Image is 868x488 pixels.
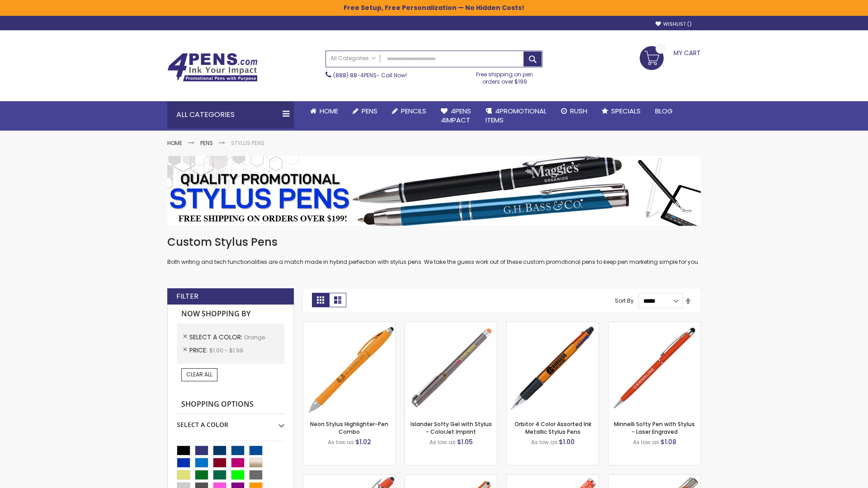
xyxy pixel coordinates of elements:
[570,106,587,116] span: Rush
[189,346,209,355] span: Price
[167,235,701,266] div: Both writing and tech functionalities are a match made in hybrid perfection with stylus pens. We ...
[186,371,212,378] span: Clear All
[333,71,377,79] a: (888) 88-4PENS
[176,291,198,301] strong: Filter
[486,106,547,125] span: 4PROMOTIONAL ITEMS
[656,21,692,28] a: Wishlist
[244,333,265,341] span: Orange
[615,297,634,305] label: Sort By
[609,322,700,329] a: Minnelli Softy Pen with Stylus - Laser Engraved-Orange
[609,474,700,482] a: Tres-Chic Softy Brights with Stylus Pen - Laser-Orange
[405,474,497,482] a: Avendale Velvet Touch Stylus Gel Pen-Orange
[401,106,426,116] span: Pencils
[303,322,395,414] img: Neon Stylus Highlighter-Pen Combo-Orange
[385,101,434,121] a: Pencils
[514,420,591,435] a: Orbitor 4 Color Assorted Ink Metallic Stylus Pens
[405,322,497,414] img: Islander Softy Gel with Stylus - ColorJet Imprint-Orange
[648,101,680,121] a: Blog
[326,51,380,66] a: All Categories
[531,438,557,446] span: As low as
[200,139,213,147] a: Pens
[320,106,338,116] span: Home
[177,395,284,414] strong: Shopping Options
[330,55,376,62] span: All Categories
[457,437,473,446] span: $1.05
[655,106,673,116] span: Blog
[478,101,554,131] a: 4PROMOTIONALITEMS
[167,53,258,82] img: 4Pens Custom Pens and Promotional Products
[441,106,471,125] span: 4Pens 4impact
[507,322,599,329] a: Orbitor 4 Color Assorted Ink Metallic Stylus Pens-Orange
[345,101,385,121] a: Pens
[429,438,456,446] span: As low as
[355,437,371,446] span: $1.02
[614,420,695,435] a: Minnelli Softy Pen with Stylus - Laser Engraved
[177,305,284,324] strong: Now Shopping by
[410,420,492,435] a: Islander Softy Gel with Stylus - ColorJet Imprint
[559,437,575,446] span: $1.00
[611,106,641,116] span: Specials
[405,322,497,329] a: Islander Softy Gel with Stylus - ColorJet Imprint-Orange
[507,322,599,414] img: Orbitor 4 Color Assorted Ink Metallic Stylus Pens-Orange
[609,322,700,414] img: Minnelli Softy Pen with Stylus - Laser Engraved-Orange
[467,67,543,85] div: Free shipping on pen orders over $199
[303,474,395,482] a: 4P-MS8B-Orange
[189,333,244,342] span: Select A Color
[167,101,294,128] div: All Categories
[312,293,329,307] strong: Grid
[181,368,217,381] a: Clear All
[633,438,659,446] span: As low as
[333,71,407,79] span: - Call Now!
[507,474,599,482] a: Marin Softy Pen with Stylus - Laser Engraved-Orange
[660,437,676,446] span: $1.08
[594,101,648,121] a: Specials
[231,139,264,147] strong: Stylus Pens
[362,106,377,116] span: Pens
[167,235,701,249] h1: Custom Stylus Pens
[328,438,354,446] span: As low as
[303,101,345,121] a: Home
[303,322,395,329] a: Neon Stylus Highlighter-Pen Combo-Orange
[177,414,284,429] div: Select A Color
[167,139,182,147] a: Home
[554,101,594,121] a: Rush
[310,420,388,435] a: Neon Stylus Highlighter-Pen Combo
[434,101,478,131] a: 4Pens4impact
[209,347,243,354] span: $1.00 - $1.99
[167,156,701,226] img: Stylus Pens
